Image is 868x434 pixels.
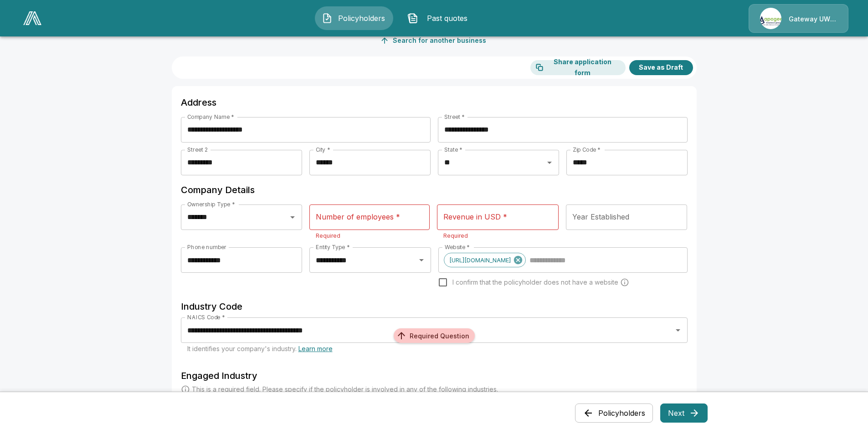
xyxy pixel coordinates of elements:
span: It identifies your company's industry. [187,345,333,352]
h6: Company Details [181,183,688,197]
p: Required [443,231,552,240]
button: Next [660,403,708,423]
label: Street * [444,113,465,121]
button: Share application form [530,60,626,75]
label: State * [444,146,462,153]
button: Open [543,156,556,169]
label: Website * [445,243,470,251]
span: Required Question [404,332,475,340]
button: Open [415,254,428,266]
button: Search for another business [378,32,490,49]
button: Save as Draft [629,60,693,75]
h6: Industry Code [181,299,688,314]
button: Open [286,211,299,224]
label: Entity Type * [316,243,349,251]
img: AA Logo [23,11,41,25]
div: Required Question [394,328,475,343]
img: Policyholders Icon [322,13,333,24]
label: Ownership Type * [187,200,235,208]
label: Street 2 [187,146,208,153]
h6: Address [181,95,688,110]
label: City * [316,146,330,153]
div: [URL][DOMAIN_NAME] [444,253,526,267]
img: Past quotes Icon [407,13,418,24]
button: Policyholders [575,403,653,423]
p: Required [316,231,423,240]
button: Open [672,324,684,337]
button: Past quotes IconPast quotes [401,6,479,30]
span: Policyholders [336,13,386,24]
button: Policyholders IconPolicyholders [315,6,393,30]
a: Learn more [298,345,333,352]
label: Company Name * [187,113,234,121]
label: Phone number [187,243,226,251]
span: Past quotes [422,13,472,24]
label: Zip Code * [573,146,601,153]
span: [URL][DOMAIN_NAME] [444,255,516,266]
p: This is a required field. Please specify if the policyholder is involved in any of the following ... [192,385,498,394]
h6: Engaged Industry [181,368,688,383]
span: I confirm that the policyholder does not have a website [452,278,618,287]
label: NAICS Code * [187,313,225,321]
svg: Carriers run a cyber security scan on the policyholders' websites. Please enter a website wheneve... [620,278,629,287]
